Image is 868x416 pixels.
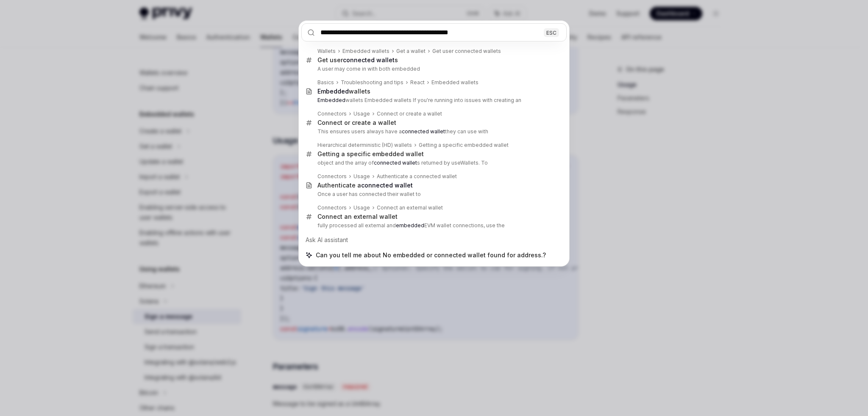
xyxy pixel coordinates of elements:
[317,191,549,198] p: Once a user has connected their wallet to
[317,213,398,220] div: Connect an external wallet
[317,160,549,166] p: object and the array of s returned by useWallets. To
[316,251,546,259] span: Can you tell me about No embedded or connected wallet found for address.?
[317,128,549,135] p: This ensures users always have a they can use with
[317,182,413,189] div: Authenticate a
[317,119,396,127] div: Connect or create a wallet
[432,48,501,55] div: Get user connected wallets
[431,79,479,86] div: Embedded wallets
[317,97,549,104] p: wallets Embedded wallets If you're running into issues with creating an
[317,48,336,55] div: Wallets
[419,142,509,149] div: Getting a specific embedded wallet
[317,79,334,86] div: Basics
[317,56,398,64] div: Get user s
[317,110,347,117] div: Connectors
[410,79,425,86] div: React
[396,48,426,55] div: Get a wallet
[361,182,413,189] b: connected wallet
[343,56,395,63] b: connected wallet
[374,160,417,166] b: connected wallet
[317,222,549,229] p: fully processed all external and EVM wallet connections, use the
[353,173,370,180] div: Usage
[377,204,443,211] div: Connect an external wallet
[317,66,549,72] p: A user may come in with both embedded
[396,222,424,229] b: embedded
[317,97,345,103] b: Embedded
[301,232,567,248] div: Ask AI assistant
[377,173,457,180] div: Authenticate a connected wallet
[317,173,347,180] div: Connectors
[317,88,349,95] b: Embedded
[544,28,559,37] div: ESC
[402,128,445,135] b: connected wallet
[341,79,403,86] div: Troubleshooting and tips
[353,204,370,211] div: Usage
[342,48,389,55] div: Embedded wallets
[317,88,370,95] div: wallets
[317,204,347,211] div: Connectors
[353,110,370,117] div: Usage
[317,142,412,149] div: Hierarchical deterministic (HD) wallets
[317,150,424,158] div: Getting a specific embedded wallet
[377,110,442,117] div: Connect or create a wallet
